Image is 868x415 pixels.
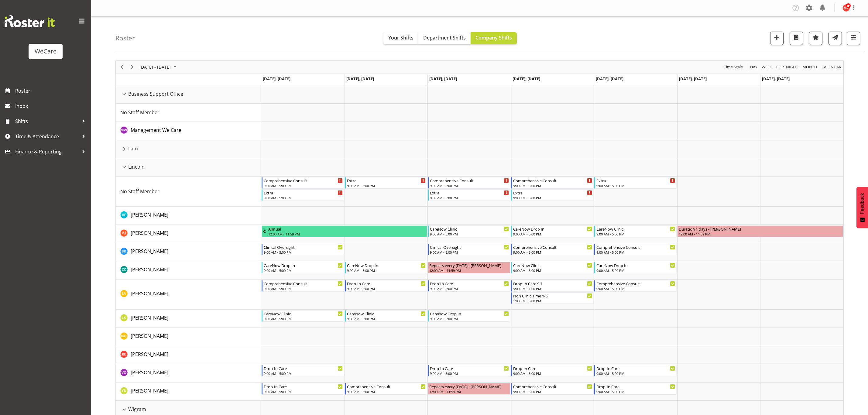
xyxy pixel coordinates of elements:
[15,132,79,141] span: Time & Attendance
[513,298,592,303] div: 1:00 PM - 5:00 PM
[131,211,168,218] span: [PERSON_NAME]
[513,177,592,183] div: Comprehensive Consult
[131,333,168,339] span: [PERSON_NAME]
[116,310,261,328] td: Liandy Kritzinger resource
[821,63,842,71] span: calendar
[761,63,773,71] span: Week
[264,365,343,371] div: Drop-In Care
[513,383,592,389] div: Comprehensive Consult
[430,226,509,232] div: CareNow Clinic
[262,262,344,273] div: Charlotte Courtney"s event - CareNow Drop In Begin From Monday, August 18, 2025 at 9:00:00 AM GMT...
[809,32,822,45] button: Highlight an important date within the roster.
[116,364,261,382] td: Victoria Oberzil resource
[679,232,841,236] div: 12:00 AM - 11:59 PM
[430,316,509,321] div: 9:00 AM - 5:00 PM
[596,226,675,232] div: CareNow Clinic
[131,126,181,134] a: Management We Care
[513,195,592,200] div: 9:00 AM - 5:00 PM
[428,383,510,395] div: Yvonne Denny"s event - Repeats every wednesday - Yvonne Denny Begin From Wednesday, August 20, 20...
[115,35,135,42] h4: Roster
[131,351,168,358] span: [PERSON_NAME]
[116,328,261,346] td: Natasha Ottley resource
[128,163,145,170] span: Lincoln
[596,383,675,389] div: Drop-In Care
[513,250,592,255] div: 9:00 AM - 5:00 PM
[475,34,512,41] span: Company Shifts
[262,383,344,395] div: Yvonne Denny"s event - Drop-In Care Begin From Monday, August 18, 2025 at 9:00:00 AM GMT+12:00 En...
[429,262,509,268] div: Repeats every [DATE] - [PERSON_NAME]
[262,244,344,255] div: Brian Ko"s event - Clinical Oversight Begin From Monday, August 18, 2025 at 9:00:00 AM GMT+12:00 ...
[513,226,592,232] div: CareNow Drop In
[776,63,799,71] span: Fortnight
[596,76,623,81] span: [DATE], [DATE]
[749,63,759,71] button: Timeline Day
[428,244,510,255] div: Brian Ko"s event - Clinical Oversight Begin From Wednesday, August 20, 2025 at 9:00:00 AM GMT+12:...
[116,382,261,401] td: Yvonne Denny resource
[116,243,261,261] td: Brian Ko resource
[511,177,594,189] div: No Staff Member"s event - Comprehensive Consult Begin From Thursday, August 21, 2025 at 9:00:00 A...
[116,85,261,104] td: Business Support Office resource
[120,188,160,195] span: No Staff Member
[137,61,180,74] div: August 18 - 24, 2025
[116,261,261,280] td: Charlotte Courtney resource
[131,230,168,236] span: [PERSON_NAME]
[847,32,860,45] button: Filter Shifts
[430,280,509,286] div: Drop-In Care
[139,63,179,71] button: August 2025
[428,225,510,237] div: Amy Johannsen"s event - CareNow Clinic Begin From Wednesday, August 20, 2025 at 9:00:00 AM GMT+12...
[128,406,146,413] span: Wigram
[35,47,57,56] div: WeCare
[594,383,677,395] div: Yvonne Denny"s event - Drop-In Care Begin From Friday, August 22, 2025 at 9:00:00 AM GMT+12:00 En...
[511,189,594,201] div: No Staff Member"s event - Extra Begin From Thursday, August 21, 2025 at 9:00:00 AM GMT+12:00 Ends...
[262,365,344,376] div: Victoria Oberzil"s event - Drop-In Care Begin From Monday, August 18, 2025 at 9:00:00 AM GMT+12:0...
[131,266,168,273] span: [PERSON_NAME]
[131,387,168,394] a: [PERSON_NAME]
[264,262,343,268] div: CareNow Drop In
[127,61,137,74] div: next period
[430,232,509,236] div: 9:00 AM - 5:00 PM
[345,310,427,322] div: Liandy Kritzinger"s event - CareNow Clinic Begin From Tuesday, August 19, 2025 at 9:00:00 AM GMT+...
[264,280,343,286] div: Comprehensive Consult
[596,286,675,291] div: 9:00 AM - 5:00 PM
[264,268,343,273] div: 9:00 AM - 5:00 PM
[116,140,261,158] td: Ilam resource
[15,101,88,111] span: Inbox
[842,4,850,12] img: michelle-thomas11470.jpg
[596,262,675,268] div: CareNow Drop In
[264,183,343,188] div: 9:00 AM - 5:00 PM
[513,268,592,273] div: 9:00 AM - 5:00 PM
[596,371,675,376] div: 9:00 AM - 5:00 PM
[347,389,426,394] div: 9:00 AM - 5:00 PM
[15,117,79,126] span: Shifts
[801,63,818,71] button: Timeline Month
[263,76,290,81] span: [DATE], [DATE]
[511,383,594,395] div: Yvonne Denny"s event - Comprehensive Consult Begin From Thursday, August 21, 2025 at 9:00:00 AM G...
[775,63,799,71] button: Fortnight
[513,293,592,299] div: Non Clinic Time 1-5
[596,250,675,255] div: 9:00 AM - 5:00 PM
[262,280,344,292] div: Ena Advincula"s event - Comprehensive Consult Begin From Monday, August 18, 2025 at 9:00:00 AM GM...
[429,389,509,394] div: 12:00 AM - 11:59 PM
[723,63,744,71] button: Time Scale
[117,61,127,74] div: previous period
[428,310,510,322] div: Liandy Kritzinger"s event - CareNow Drop In Begin From Wednesday, August 20, 2025 at 9:00:00 AM G...
[15,86,88,95] span: Roster
[116,346,261,364] td: Rachel Els resource
[428,177,510,189] div: No Staff Member"s event - Comprehensive Consult Begin From Wednesday, August 20, 2025 at 9:00:00 ...
[262,189,344,201] div: No Staff Member"s event - Extra Begin From Monday, August 18, 2025 at 9:00:00 AM GMT+12:00 Ends A...
[802,63,818,71] span: Month
[856,187,868,228] button: Feedback - Show survey
[345,262,427,273] div: Charlotte Courtney"s event - CareNow Drop In Begin From Tuesday, August 19, 2025 at 9:00:00 AM GM...
[116,207,261,225] td: Alex Ferguson resource
[418,32,471,44] button: Department Shifts
[131,248,168,255] a: [PERSON_NAME]
[430,177,509,183] div: Comprehensive Consult
[511,280,594,292] div: Ena Advincula"s event - Drop-In Care 9-1 Begin From Thursday, August 21, 2025 at 9:00:00 AM GMT+1...
[430,190,509,196] div: Extra
[264,310,343,317] div: CareNow Clinic
[131,211,168,218] a: [PERSON_NAME]
[345,383,427,395] div: Yvonne Denny"s event - Comprehensive Consult Begin From Tuesday, August 19, 2025 at 9:00:00 AM GM...
[264,250,343,255] div: 9:00 AM - 5:00 PM
[513,371,592,376] div: 9:00 AM - 5:00 PM
[513,389,592,394] div: 9:00 AM - 5:00 PM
